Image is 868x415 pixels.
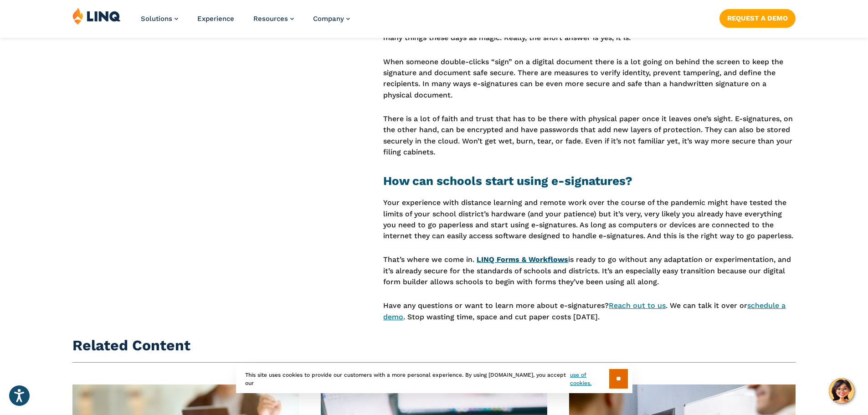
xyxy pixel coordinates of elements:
strong: How can schools start using e-signatures? [383,174,632,188]
button: Hello, have a question? Let’s chat. [829,378,854,404]
a: Resources [253,15,294,23]
p: Have any questions or want to learn more about e-signatures? . We can talk it over or . Stop wast... [383,300,796,323]
a: Solutions [141,15,178,23]
a: Request a Demo [719,9,796,27]
nav: Primary Navigation [141,7,350,37]
p: Your experience with distance learning and remote work over the course of the pandemic might have... [383,197,796,241]
span: Solutions [141,15,172,23]
a: Company [313,15,350,23]
p: That’s where we come in. is ready to go without any adaptation or experimentation, and it’s alrea... [383,254,796,287]
p: There is a lot of faith and trust that has to be there with physical paper once it leaves one’s s... [383,113,796,158]
div: This site uses cookies to provide our customers with a more personal experience. By using [DOMAIN... [236,364,632,393]
nav: Button Navigation [719,7,796,27]
a: schedule a demo [383,301,786,321]
h2: Related Content [72,335,796,363]
span: Company [313,15,344,23]
span: Resources [253,15,288,23]
img: LINQ | K‑12 Software [72,7,121,25]
p: When someone double-clicks “sign” on a digital document there is a lot going on behind the screen... [383,56,796,101]
a: Experience [197,15,234,23]
a: use of cookies. [570,371,609,387]
a: Reach out to us [609,301,666,310]
a: LINQ Forms & Workflows [477,255,568,264]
